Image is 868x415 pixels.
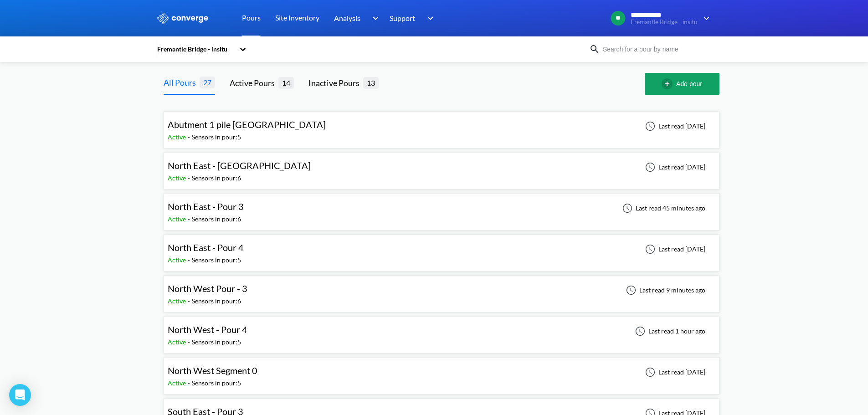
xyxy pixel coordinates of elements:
[9,384,31,406] div: Open Intercom Messenger
[192,296,241,306] div: Sensors in pour: 6
[164,286,719,293] a: North West Pour - 3Active-Sensors in pour:6Last read 9 minutes ago
[366,13,381,24] img: downArrow.svg
[192,173,241,183] div: Sensors in pour: 6
[168,201,244,212] span: North East - Pour 3
[640,244,708,255] div: Last read [DATE]
[308,77,363,89] div: Inactive Pours
[645,73,719,95] button: Add pour
[278,77,294,88] span: 14
[640,121,708,132] div: Last read [DATE]
[631,19,698,26] span: Fremantle Bridge - insitu
[421,13,436,24] img: downArrow.svg
[164,163,719,170] a: North East - [GEOGRAPHIC_DATA]Active-Sensors in pour:6Last read [DATE]
[589,44,600,55] img: icon-search.svg
[698,13,712,24] img: downArrow.svg
[390,12,415,24] span: Support
[168,242,244,253] span: North East - Pour 4
[164,368,719,375] a: North West Segment 0Active-Sensors in pour:5Last read [DATE]
[168,215,188,223] span: Active
[192,378,241,388] div: Sensors in pour: 5
[168,338,188,346] span: Active
[168,256,188,264] span: Active
[188,297,192,305] span: -
[168,324,247,335] span: North West - Pour 4
[168,119,326,130] span: Abutment 1 pile [GEOGRAPHIC_DATA]
[630,326,708,337] div: Last read 1 hour ago
[617,203,708,214] div: Last read 45 minutes ago
[156,12,209,24] img: logo_ewhite.svg
[164,327,719,334] a: North West - Pour 4Active-Sensors in pour:5Last read 1 hour ago
[156,44,235,54] div: Fremantle Bridge - insitu
[168,174,188,182] span: Active
[168,283,247,294] span: North West Pour - 3
[640,162,708,173] div: Last read [DATE]
[334,12,360,24] span: Analysis
[164,122,719,129] a: Abutment 1 pile [GEOGRAPHIC_DATA]Active-Sensors in pour:5Last read [DATE]
[188,133,192,141] span: -
[662,78,676,89] img: add-circle-outline.svg
[621,285,708,296] div: Last read 9 minutes ago
[164,245,719,252] a: North East - Pour 4Active-Sensors in pour:5Last read [DATE]
[192,132,241,142] div: Sensors in pour: 5
[200,77,215,88] span: 27
[188,256,192,264] span: -
[164,76,200,89] div: All Pours
[192,255,241,265] div: Sensors in pour: 5
[168,365,257,376] span: North West Segment 0
[192,337,241,347] div: Sensors in pour: 5
[600,44,710,54] input: Search for a pour by name
[640,367,708,378] div: Last read [DATE]
[192,214,241,224] div: Sensors in pour: 6
[188,215,192,223] span: -
[188,379,192,387] span: -
[168,160,311,171] span: North East - [GEOGRAPHIC_DATA]
[168,297,188,305] span: Active
[168,379,188,387] span: Active
[168,133,188,141] span: Active
[363,77,379,88] span: 13
[230,77,278,89] div: Active Pours
[188,174,192,182] span: -
[164,204,719,211] a: North East - Pour 3Active-Sensors in pour:6Last read 45 minutes ago
[188,338,192,346] span: -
